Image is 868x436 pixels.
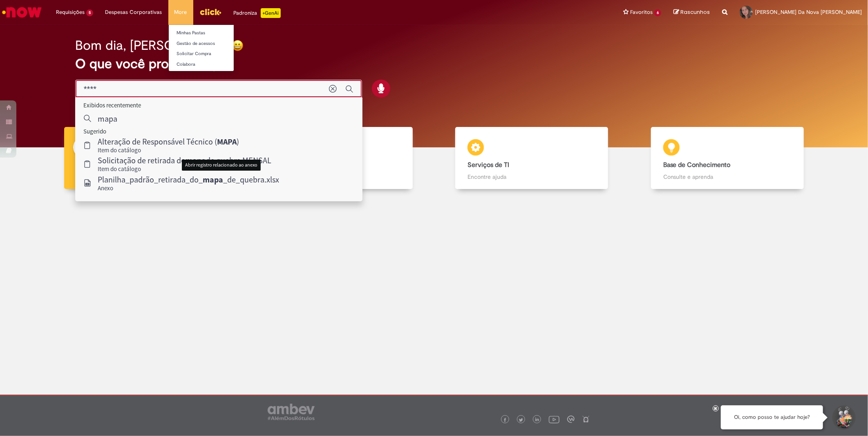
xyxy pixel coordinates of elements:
[169,29,259,38] a: Minhas Pastas
[1,4,43,20] img: ServiceNow
[234,8,281,18] div: Padroniza
[582,416,590,423] img: logo_footer_naosei.png
[75,38,232,53] h2: Bom dia, [PERSON_NAME]
[169,60,259,69] a: Colabora
[169,39,259,48] a: Gestão de acessos
[567,416,575,423] img: logo_footer_workplace.png
[75,57,793,71] h2: O que você procura hoje?
[663,161,731,169] b: Base de Conhecimento
[56,8,85,16] span: Requisições
[503,418,507,422] img: logo_footer_facebook.png
[434,127,630,189] a: Serviços de TI Encontre ajuda
[169,49,259,58] a: Solicitar Compra
[468,161,509,169] b: Serviços de TI
[663,173,792,181] p: Consulte e aprenda
[86,9,93,16] span: 5
[535,418,539,423] img: logo_footer_linkedin.png
[199,6,221,18] img: click_logo_yellow_360x200.png
[755,9,862,16] span: [PERSON_NAME] Da Nova [PERSON_NAME]
[654,9,661,16] span: 6
[261,8,281,18] p: +GenAi
[168,24,234,71] ul: More
[549,414,559,425] img: logo_footer_youtube.png
[721,405,823,429] div: Oi, como posso te ajudar hoje?
[630,8,653,16] span: Favoritos
[519,418,523,422] img: logo_footer_twitter.png
[630,127,825,189] a: Base de Conhecimento Consulte e aprenda
[43,127,239,189] a: Tirar dúvidas Tirar dúvidas com Lupi Assist e Gen Ai
[105,8,162,16] span: Despesas Corporativas
[232,40,244,51] img: happy-face.png
[673,9,710,16] a: Rascunhos
[174,8,187,16] span: More
[268,404,315,420] img: logo_footer_ambev_rotulo_gray.png
[468,173,596,181] p: Encontre ajuda
[831,405,856,430] button: Iniciar Conversa de Suporte
[680,8,710,16] span: Rascunhos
